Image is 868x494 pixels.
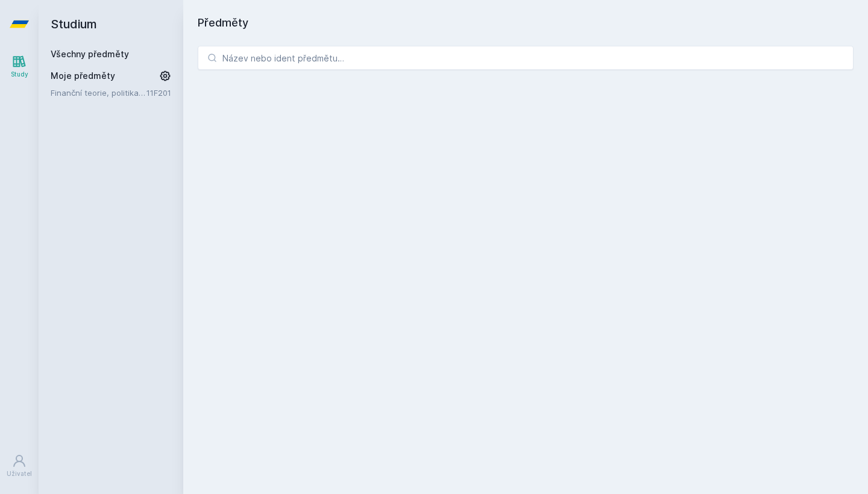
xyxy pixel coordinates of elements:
[198,46,854,70] input: Název nebo ident předmětu…
[51,70,115,82] span: Moje předměty
[51,87,146,99] a: Finanční teorie, politika a instituce
[2,448,36,484] a: Uživatel
[146,88,171,98] a: 11F201
[2,48,36,85] a: Study
[198,14,854,31] h1: Předměty
[51,49,129,59] a: Všechny předměty
[7,469,32,478] div: Uživatel
[11,70,28,79] div: Study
